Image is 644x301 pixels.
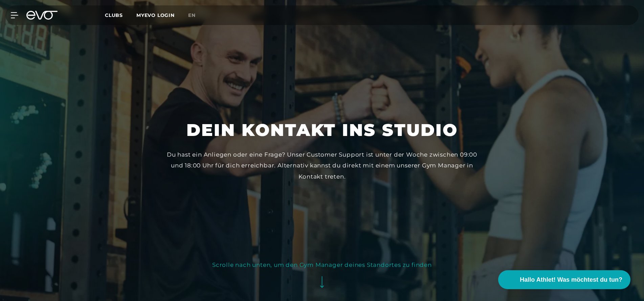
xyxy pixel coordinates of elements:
a: en [188,11,204,19]
h1: Dein Kontakt ins Studio [186,119,458,141]
button: Hallo Athlet! Was möchtest du tun? [498,270,630,289]
button: Scrolle nach unten, um den Gym Manager deines Standortes zu finden [212,259,432,294]
a: Clubs [105,12,136,18]
div: Scrolle nach unten, um den Gym Manager deines Standortes zu finden [212,259,432,270]
div: Du hast ein Anliegen oder eine Frage? Unser Customer Support ist unter der Woche zwischen 09:00 u... [164,149,481,182]
a: MYEVO LOGIN [136,12,175,18]
span: Hallo Athlet! Was möchtest du tun? [520,275,622,284]
span: en [188,12,196,18]
span: Clubs [105,12,123,18]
